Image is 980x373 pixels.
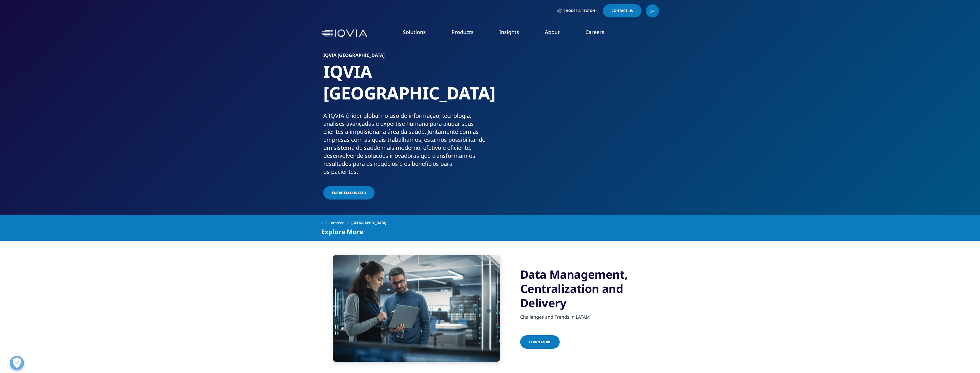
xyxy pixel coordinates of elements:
[529,340,551,344] span: learn more
[321,228,363,235] span: Explore More
[504,53,657,167] img: 106_small-group-discussion.jpg
[323,61,488,112] h1: IQVIA [GEOGRAPHIC_DATA]
[585,29,604,35] a: Careers
[332,190,366,195] span: Entre em contato
[611,9,633,13] span: Contact Us
[603,4,642,17] a: Contact Us
[351,218,386,228] span: [GEOGRAPHIC_DATA]
[323,186,375,200] a: Entre em contato
[545,29,560,35] a: About
[452,29,474,35] a: Products
[10,356,24,370] button: Abrir preferências
[369,20,659,47] nav: Primary
[323,112,488,176] div: A IQVIA é líder global no uso de informação, tecnologia, análises avançadas e expertise humana pa...
[499,29,519,35] a: Insights
[329,218,351,228] a: Locations
[520,335,560,349] a: learn more
[520,314,659,324] p: Challenges and Trends in LATAM
[563,9,595,13] span: Choose a Region
[323,53,488,61] h6: IQVIA [GEOGRAPHIC_DATA]
[520,267,659,310] h3: Data Management, Centralization and Delivery
[403,29,426,35] a: Solutions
